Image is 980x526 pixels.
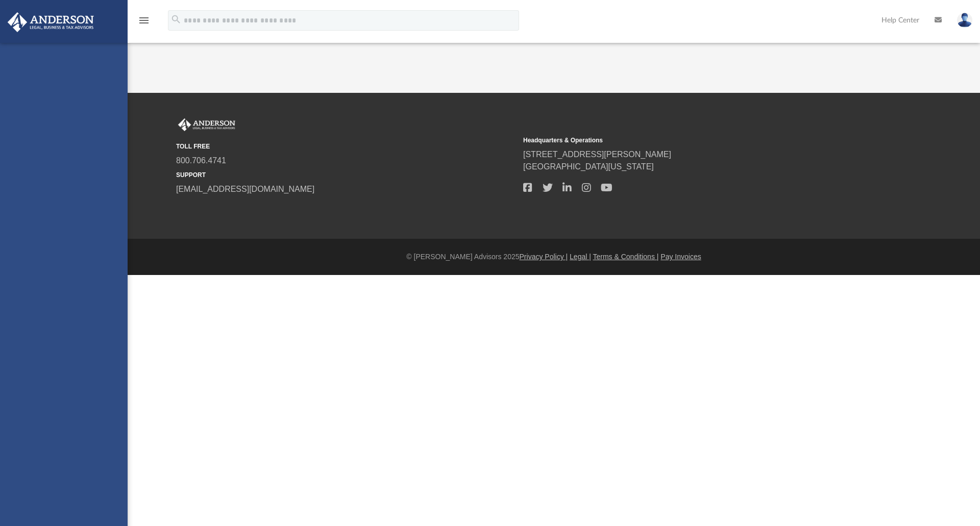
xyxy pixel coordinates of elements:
img: Anderson Advisors Platinum Portal [176,118,237,132]
small: SUPPORT [176,170,516,180]
i: search [170,14,182,25]
a: Privacy Policy | [520,253,568,261]
a: 800.706.4741 [176,156,226,165]
a: Pay Invoices [660,253,701,261]
a: [EMAIL_ADDRESS][DOMAIN_NAME] [176,185,314,193]
a: Terms & Conditions | [593,253,659,261]
a: menu [138,19,150,27]
i: menu [138,14,150,27]
img: User Pic [957,13,972,28]
a: Legal | [570,253,591,261]
small: Headquarters & Operations [523,136,863,145]
a: [STREET_ADDRESS][PERSON_NAME] [523,150,671,159]
small: TOLL FREE [176,142,516,151]
div: © [PERSON_NAME] Advisors 2025 [128,252,980,262]
a: [GEOGRAPHIC_DATA][US_STATE] [523,162,654,171]
img: Anderson Advisors Platinum Portal [5,12,97,32]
